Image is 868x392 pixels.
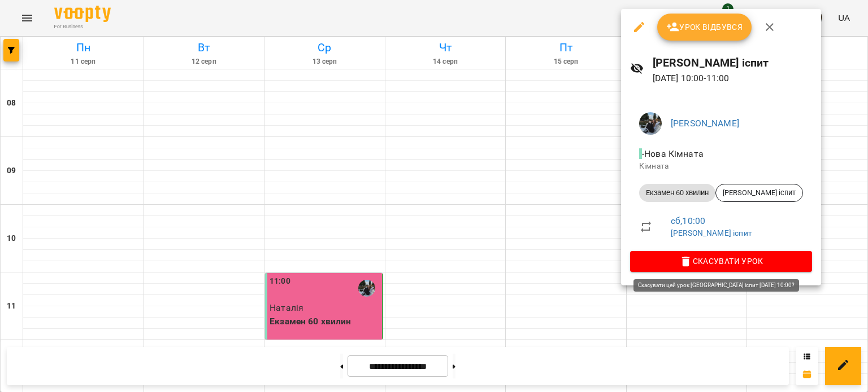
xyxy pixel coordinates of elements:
span: Скасувати Урок [639,254,803,268]
button: Скасувати Урок [630,251,812,271]
span: Екзамен 60 хвилин [639,188,715,198]
button: Урок відбувся [657,14,752,41]
p: Кімната [639,161,803,172]
span: [PERSON_NAME] іспит [716,188,802,198]
img: d1ca6e31f3b678dcc71b8e9e9a6b0324.jpeg [639,112,662,135]
a: [PERSON_NAME] іспит [671,228,752,237]
span: - Нова Кімната [639,148,706,159]
a: [PERSON_NAME] [671,118,739,129]
div: [PERSON_NAME] іспит [715,184,803,202]
p: [DATE] 10:00 - 11:00 [653,72,812,85]
span: Урок відбувся [666,20,743,34]
h6: [PERSON_NAME] іспит [653,54,812,72]
a: сб , 10:00 [671,215,705,226]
